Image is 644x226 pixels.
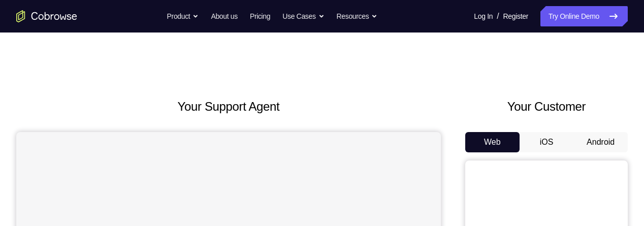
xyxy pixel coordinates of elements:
button: Resources [337,6,378,26]
a: Try Online Demo [540,6,628,26]
button: Product [167,6,199,26]
a: About us [211,6,237,26]
button: iOS [520,132,574,152]
a: Log In [474,6,493,26]
button: Use Cases [282,6,324,26]
a: Go to the home page [16,10,77,22]
a: Pricing [250,6,270,26]
h2: Your Customer [465,98,628,116]
h2: Your Support Agent [16,98,441,116]
button: Web [465,132,520,152]
button: Android [573,132,628,152]
span: / [497,10,499,22]
a: Register [503,6,528,26]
